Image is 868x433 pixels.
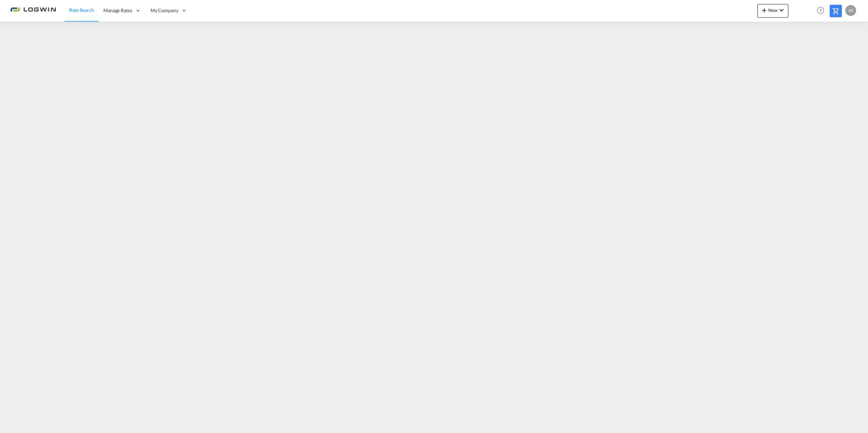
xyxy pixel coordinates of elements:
[151,7,178,14] span: My Company
[69,7,94,13] span: Rate Search
[103,7,132,14] span: Manage Rates
[777,6,786,14] md-icon: icon-chevron-down
[815,5,830,17] div: Help
[845,5,856,16] div: M
[815,5,826,16] span: Help
[10,3,56,18] img: 2761ae10d95411efa20a1f5e0282d2d7.png
[760,6,768,14] md-icon: icon-plus 400-fg
[760,7,786,13] span: New
[757,4,788,18] button: icon-plus 400-fgNewicon-chevron-down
